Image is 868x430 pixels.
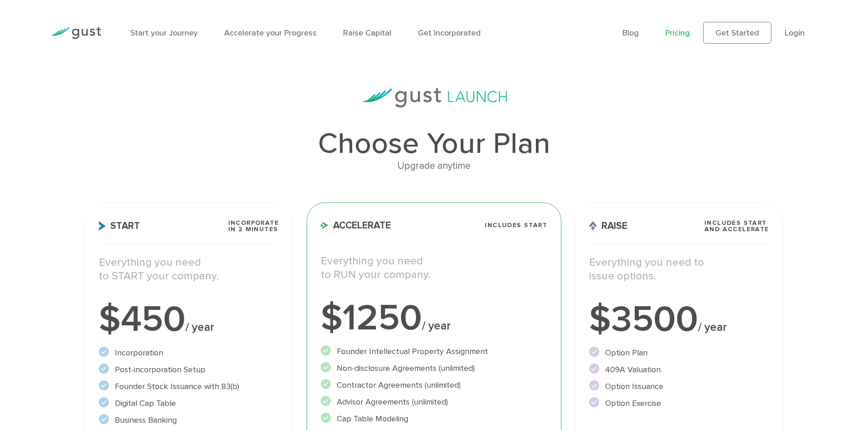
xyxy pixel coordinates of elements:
li: Incorporation [99,347,279,359]
a: Raise Capital [343,28,391,38]
span: Incorporate in 2 Minutes [228,220,279,233]
div: $450 [99,301,279,338]
span: / year [422,319,451,333]
li: Advisor Agreements (unlimited) [321,396,547,408]
img: gust-launch-logos.svg [361,88,507,107]
img: Accelerate Icon [321,222,329,229]
img: Gust Logo [50,27,101,39]
li: Non-disclosure Agreements (unlimited) [321,362,547,374]
span: Raise [589,221,627,231]
a: Pricing [665,28,690,38]
p: Everything you need to START your company. [99,256,279,283]
a: Get Started [703,22,771,44]
span: / year [185,320,214,334]
h1: Choose Your Plan [85,129,783,158]
li: 409A Valuation [589,364,769,376]
span: Includes START and ACCELERATE [704,220,769,233]
div: $3500 [589,301,769,338]
a: Accelerate your Progress [224,28,317,38]
li: Option Issuance [589,380,769,393]
div: Upgrade anytime [85,158,783,174]
li: Business Banking [99,414,279,426]
li: Digital Cap Table [99,397,279,410]
img: Start Icon X2 [99,221,106,231]
p: Everything you need to RUN your company. [321,254,547,282]
li: Post-incorporation Setup [99,364,279,376]
li: Cap Table Modeling [321,413,547,425]
a: Login [785,28,805,38]
li: Contractor Agreements (unlimited) [321,379,547,391]
span: Start [99,221,140,231]
li: Founder Intellectual Property Assignment [321,345,547,358]
span: Includes START [485,222,547,228]
p: Everything you need to issue options. [589,256,769,283]
a: Get Incorporated [418,28,481,38]
div: $1250 [321,300,547,336]
img: Raise Icon [589,221,597,231]
a: Blog [622,28,639,38]
li: Option Plan [589,347,769,359]
a: Start your Journey [130,28,198,38]
li: Founder Stock Issuance with 83(b) [99,380,279,393]
span: / year [698,320,727,334]
li: Option Exercise [589,397,769,410]
span: Accelerate [321,221,391,230]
